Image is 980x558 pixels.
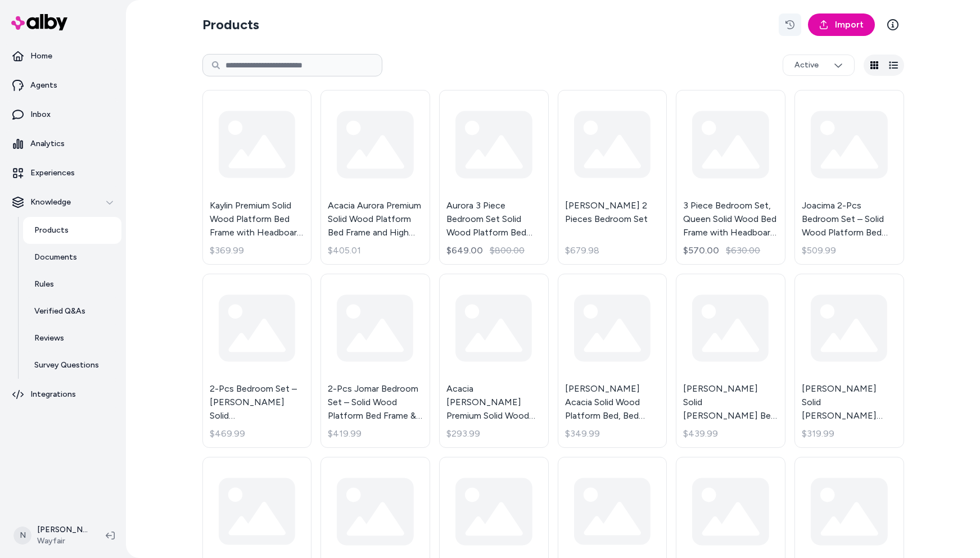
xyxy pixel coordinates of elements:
h2: Products [202,16,259,34]
a: [PERSON_NAME] 2 Pieces Bedroom Set$679.98 [558,90,667,265]
a: Home [4,43,121,70]
span: N [13,527,31,545]
button: N[PERSON_NAME]Wayfair [7,518,97,554]
a: Integrations [4,381,121,408]
p: Reviews [34,333,64,344]
a: Acacia Aurora Premium Solid Wood Platform Bed Frame and High Headboard, King Bed Frame with Headb... [320,90,430,265]
a: [PERSON_NAME] Acacia Solid Wood Platform Bed, Bed Frame with Headboard, Farmhouse Bed Frame Style... [558,274,667,448]
p: Products [34,225,69,236]
p: Rules [34,279,54,290]
a: Verified Q&As [23,298,121,325]
a: Rules [23,271,121,298]
button: Knowledge [4,189,121,216]
a: Inbox [4,101,121,128]
a: Products [23,217,121,244]
a: [PERSON_NAME] Solid [PERSON_NAME] [PERSON_NAME] Upholstered Bed Frame with Fabric Headboard, Cont... [794,274,904,448]
p: [PERSON_NAME] [37,524,88,536]
a: Agents [4,72,121,99]
button: Active [783,55,855,76]
a: Acacia [PERSON_NAME] Premium Solid Wood Bed Frame, Bed Frame with Headboard Included, Mid century... [439,274,549,448]
img: alby Logo [11,14,67,30]
span: Wayfair [37,536,88,547]
a: Survey Questions [23,352,121,379]
a: Import [808,13,875,36]
p: Agents [30,80,57,91]
p: Verified Q&As [34,306,85,317]
a: Aurora 3 Piece Bedroom Set Solid Wood Platform Bed Frame with Headboard and Nightstand$649.00$800.00 [439,90,549,265]
p: Knowledge [30,197,71,208]
a: Analytics [4,130,121,157]
p: Analytics [30,138,65,149]
a: Kaylin Premium Solid Wood Platform Bed Frame with Headboard – 800 lb Capacity, No Box Spring Need... [202,90,312,265]
a: Reviews [23,325,121,352]
p: Integrations [30,389,76,400]
a: 2-Pcs Bedroom Set – [PERSON_NAME] Solid [PERSON_NAME] Platform Bed Frame & Matching Nightstand, S... [202,274,312,448]
a: 2-Pcs Jomar Bedroom Set – Solid Wood Platform Bed Frame & Matching Nightstand, Scandinavian Rusti... [320,274,430,448]
a: Experiences [4,160,121,187]
p: Home [30,51,52,62]
a: 3 Piece Bedroom Set, Queen Solid Wood Bed Frame with Headboard and 2 Nightstand, 800lbs Capacity$... [676,90,785,265]
a: [PERSON_NAME] Solid [PERSON_NAME] Bed Frame with Headboard$439.99 [676,274,785,448]
p: Survey Questions [34,360,99,371]
p: Experiences [30,167,75,179]
p: Documents [34,252,77,263]
a: Documents [23,244,121,271]
a: Joacima 2-Pcs Bedroom Set – Solid Wood Platform Bed Frame & Matching Nightstand, Mid-Century Mode... [794,90,904,265]
span: Import [835,18,864,31]
p: Inbox [30,109,51,120]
